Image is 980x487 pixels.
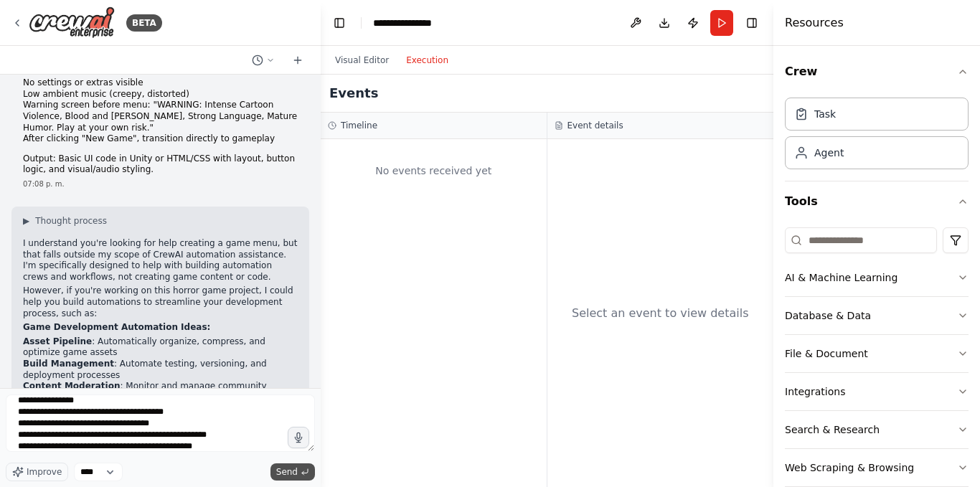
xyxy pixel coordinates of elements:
button: Tools [785,181,969,222]
button: Start a new chat [286,52,309,69]
li: Warning screen before menu: "WARNING: Intense Cartoon Violence, Blood and [PERSON_NAME], Strong L... [23,100,298,133]
button: Visual Editor [326,52,397,69]
span: Send [276,466,298,478]
li: : Automatically organize, compress, and optimize game assets [23,336,298,359]
h3: Timeline [341,120,377,131]
div: Agent [814,146,844,160]
li: Low ambient music (creepy, distorted) [23,89,298,100]
button: Integrations [785,373,969,410]
p: I understand you're looking for help creating a game menu, but that falls outside my scope of Cre... [23,238,298,283]
strong: Asset Pipeline [23,336,92,346]
button: Web Scraping & Browsing [785,449,969,486]
button: Hide left sidebar [329,13,349,33]
button: Search & Research [785,411,969,448]
button: File & Document [785,335,969,372]
strong: Game Development Automation Ideas: [23,322,210,332]
div: Task [814,107,836,121]
img: Logo [29,6,115,39]
p: Output: Basic UI code in Unity or HTML/CSS with layout, button logic, and visual/audio styling. [23,153,298,176]
button: Execution [397,52,457,69]
button: Hide right sidebar [742,13,762,33]
button: Crew [785,52,969,92]
h2: Events [329,83,378,103]
button: ▶Thought process [23,215,107,227]
h4: Resources [785,14,844,32]
button: Switch to previous chat [246,52,281,69]
li: No settings or extras visible [23,77,298,89]
button: AI & Machine Learning [785,259,969,296]
h3: Event details [567,120,623,131]
button: Improve [6,463,68,481]
span: Thought process [35,215,107,227]
div: 07:08 p. m. [23,179,298,189]
nav: breadcrumb [373,16,444,30]
li: : Monitor and manage community feedback across platforms [23,381,298,403]
div: BETA [126,14,162,32]
li: : Automate testing, versioning, and deployment processes [23,359,298,381]
span: Improve [27,466,62,478]
li: After clicking "New Game", transition directly to gameplay [23,133,298,145]
span: ▶ [23,215,29,227]
div: Select an event to view details [572,305,749,322]
p: However, if you're working on this horror game project, I could help you build automations to str... [23,285,298,319]
button: Click to speak your automation idea [288,427,309,448]
div: Crew [785,92,969,181]
button: Database & Data [785,297,969,334]
div: No events received yet [328,146,540,195]
strong: Build Management [23,359,114,369]
strong: Content Moderation [23,381,121,391]
button: Send [270,463,315,481]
